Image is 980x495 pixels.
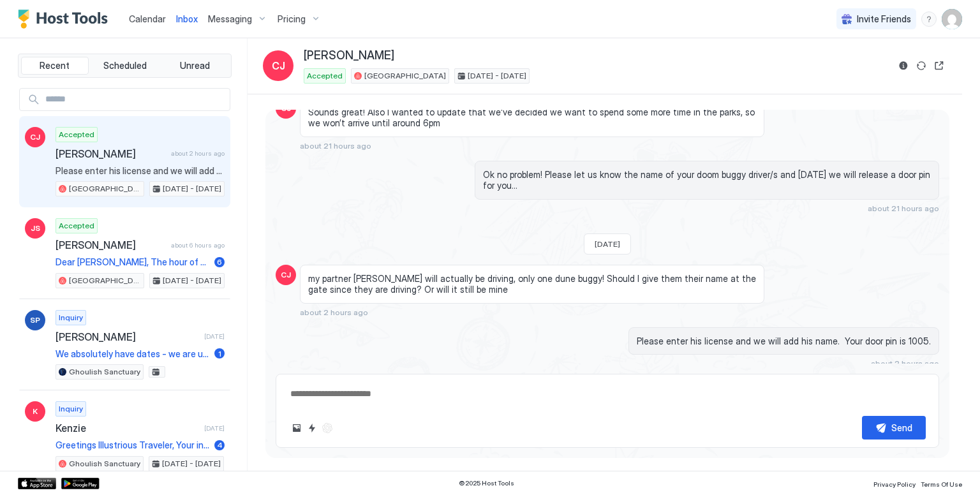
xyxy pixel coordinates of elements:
span: [PERSON_NAME] [56,330,199,343]
a: Privacy Policy [873,477,916,490]
div: Send [891,421,912,434]
span: Please enter his license and we will add his name. Your door pin is 1005. [56,165,225,177]
span: Pricing [278,13,306,25]
span: about 21 hours ago [868,203,939,213]
span: Terms Of Use [921,480,962,488]
span: 1 [218,349,221,358]
span: [DATE] - [DATE] [163,275,221,286]
span: CJ [281,269,291,281]
span: Accepted [59,220,94,232]
span: [DATE] [204,424,225,432]
div: tab-group [18,54,232,78]
span: Recent [40,60,70,71]
a: Google Play Store [61,478,100,489]
span: about 2 hours ago [871,358,939,368]
span: [DATE] - [DATE] [468,70,526,82]
span: Ok no problem! Please let us know the name of your doom buggy driver/s and [DATE] we will release... [483,169,931,191]
span: Unread [180,60,210,71]
button: Sync reservation [914,58,929,73]
span: © 2025 Host Tools [459,479,514,487]
span: Greetings Illustrious Traveler, Your inquiry has made its way into the void. We are establishing ... [56,440,209,451]
span: [GEOGRAPHIC_DATA] [364,70,446,82]
span: Scheduled [103,60,147,71]
button: Send [862,416,926,440]
span: Invite Friends [857,13,911,25]
button: Open reservation [932,58,947,73]
span: 6 [217,257,222,267]
a: Host Tools Logo [18,10,114,29]
span: [PERSON_NAME] [304,48,394,63]
div: menu [921,11,937,27]
button: Upload image [289,420,304,436]
span: Messaging [208,13,252,25]
span: K [33,406,38,417]
span: Accepted [59,129,94,140]
span: about 2 hours ago [171,149,225,158]
button: Quick reply [304,420,320,436]
input: Input Field [40,89,230,110]
button: Recent [21,57,89,75]
span: Please enter his license and we will add his name. Your door pin is 1005. [637,336,931,347]
span: about 6 hours ago [171,241,225,249]
span: Kenzie [56,422,199,434]
span: my partner [PERSON_NAME] will actually be driving, only one dune buggy! Should I give them their ... [308,273,756,295]
a: App Store [18,478,56,489]
iframe: Intercom live chat [13,452,43,482]
span: [GEOGRAPHIC_DATA] [69,275,141,286]
span: We absolutely have dates - we are updating calendars at the moment. If you have specific dates yo... [56,348,209,360]
span: Calendar [129,13,166,24]
span: Inquiry [59,312,83,323]
span: CJ [30,131,40,143]
div: User profile [942,9,962,29]
span: Ghoulish Sanctuary [69,458,140,469]
a: Terms Of Use [921,477,962,490]
span: about 21 hours ago [300,141,371,151]
button: Unread [161,57,228,75]
a: Inbox [176,12,198,26]
span: JS [31,223,40,234]
button: Scheduled [91,57,159,75]
span: [DATE] [204,332,225,341]
span: [GEOGRAPHIC_DATA] [69,183,141,195]
span: Inquiry [59,403,83,415]
span: [DATE] [595,239,620,249]
span: [DATE] - [DATE] [163,183,221,195]
span: [DATE] - [DATE] [162,458,221,469]
span: Accepted [307,70,343,82]
button: Reservation information [896,58,911,73]
span: Sounds great! Also I wanted to update that we’ve decided we want to spend some more time in the p... [308,107,756,129]
span: [PERSON_NAME] [56,239,166,251]
span: about 2 hours ago [300,307,368,317]
a: Calendar [129,12,166,26]
span: CJ [272,58,285,73]
span: 4 [217,440,223,450]
span: Inbox [176,13,198,24]
span: Dear [PERSON_NAME], The hour of your departure approaches, and we trust you'll enjoy an easy pass... [56,256,209,268]
span: Privacy Policy [873,480,916,488]
span: Ghoulish Sanctuary [69,366,140,378]
span: SP [30,314,40,326]
span: [PERSON_NAME] [56,147,166,160]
